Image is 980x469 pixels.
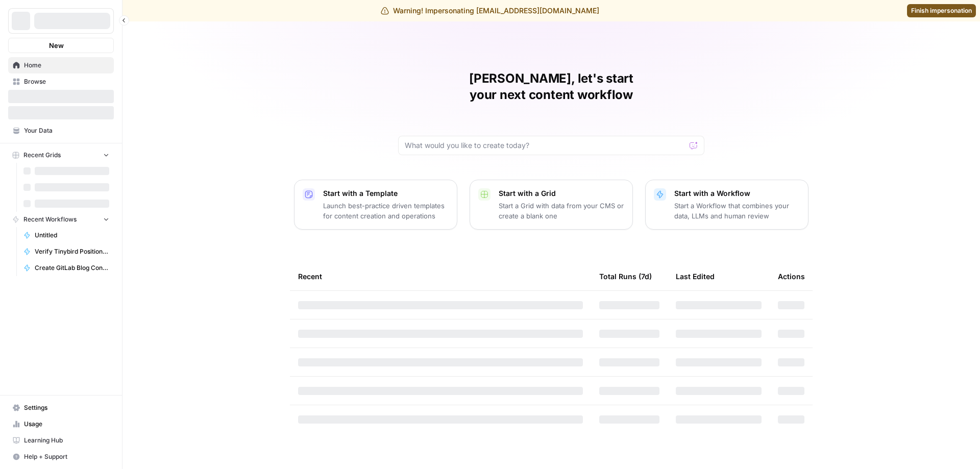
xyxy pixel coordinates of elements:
[674,201,800,221] p: Start a Workflow that combines your data, LLMs and human review
[8,38,114,53] button: New
[8,73,114,90] a: Browse
[676,262,715,290] div: Last Edited
[35,263,109,273] span: Create GitLab Blog Content MR
[19,227,114,243] a: Untitled
[778,262,805,290] div: Actions
[298,262,583,290] div: Recent
[8,57,114,73] a: Home
[24,419,109,429] span: Usage
[24,436,109,445] span: Learning Hub
[8,416,114,432] a: Usage
[8,449,114,465] button: Help + Support
[499,188,624,199] p: Start with a Grid
[19,243,114,260] a: Verify Tinybird Positioning
[8,212,114,227] button: Recent Workflows
[599,262,652,290] div: Total Runs (7d)
[398,70,704,103] h1: [PERSON_NAME], let's start your next content workflow
[907,4,976,17] a: Finish impersonation
[499,201,624,221] p: Start a Grid with data from your CMS or create a blank one
[8,147,114,163] button: Recent Grids
[323,188,449,199] p: Start with a Template
[911,6,972,15] span: Finish impersonation
[24,77,109,86] span: Browse
[24,126,109,135] span: Your Data
[8,400,114,416] a: Settings
[674,188,800,199] p: Start with a Workflow
[19,260,114,276] a: Create GitLab Blog Content MR
[8,432,114,449] a: Learning Hub
[645,180,808,230] button: Start with a WorkflowStart a Workflow that combines your data, LLMs and human review
[405,140,685,151] input: What would you like to create today?
[24,452,109,461] span: Help + Support
[323,201,449,221] p: Launch best-practice driven templates for content creation and operations
[23,151,61,160] span: Recent Grids
[24,61,109,70] span: Home
[8,122,114,139] a: Your Data
[381,6,599,16] div: Warning! Impersonating [EMAIL_ADDRESS][DOMAIN_NAME]
[470,180,633,230] button: Start with a GridStart a Grid with data from your CMS or create a blank one
[49,40,64,51] span: New
[294,180,457,230] button: Start with a TemplateLaunch best-practice driven templates for content creation and operations
[23,215,77,224] span: Recent Workflows
[35,247,109,256] span: Verify Tinybird Positioning
[35,231,109,240] span: Untitled
[24,403,109,412] span: Settings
